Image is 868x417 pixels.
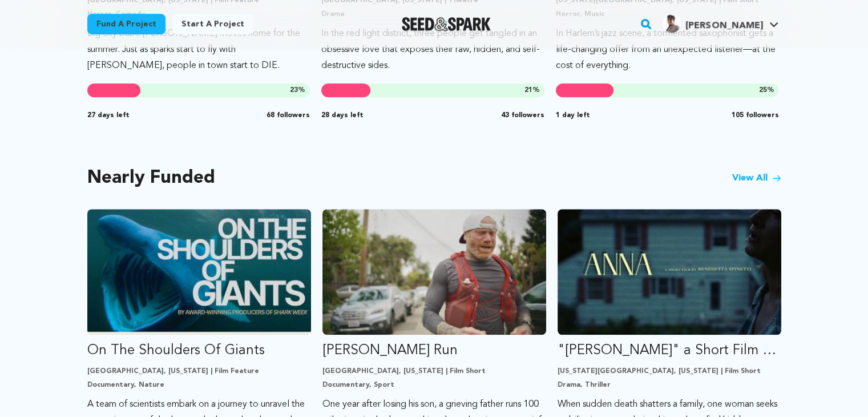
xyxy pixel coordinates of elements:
p: Documentary, Sport [322,380,546,390]
a: View All [732,171,781,185]
span: Niladri S.'s Profile [660,12,781,36]
a: Start a project [172,14,253,34]
p: On The Shoulders Of Giants [87,342,311,360]
p: Documentary, Nature [87,380,311,390]
p: [GEOGRAPHIC_DATA], [US_STATE] | Film Short [322,367,546,376]
h2: Nearly Funded [87,170,215,186]
p: In Harlem’s jazz scene, a tormented saxophonist gets a life-changing offer from an unexpected lis... [556,26,779,74]
img: Seed&Spark Logo Dark Mode [402,17,491,31]
span: 28 days left [321,111,364,120]
a: Niladri S.'s Profile [660,12,781,33]
p: [PERSON_NAME] Run [322,342,546,360]
p: Drama, Thriller [558,380,781,390]
span: % [524,86,540,95]
span: 43 followers [501,111,544,120]
span: 105 followers [731,111,778,120]
span: % [758,86,774,95]
p: [US_STATE][GEOGRAPHIC_DATA], [US_STATE] | Film Short [558,367,781,376]
span: 68 followers [267,111,310,120]
img: 496ea2a300aa1bdf.jpg [663,14,681,33]
p: Big city babe [PERSON_NAME] moves home for the summer. Just as sparks start to fly with [PERSON_N... [87,26,310,74]
span: 27 days left [87,111,130,120]
div: Niladri S.'s Profile [663,14,762,33]
p: [GEOGRAPHIC_DATA], [US_STATE] | Film Feature [87,367,311,376]
span: [PERSON_NAME] [685,21,762,30]
p: "[PERSON_NAME]" a Short Film by [PERSON_NAME] [558,342,781,360]
span: 25 [758,87,766,94]
a: Seed&Spark Homepage [402,17,491,31]
span: 21 [524,87,532,94]
span: 23 [290,87,298,94]
span: % [290,86,305,95]
a: Fund a project [87,14,165,34]
p: In the red light district, three people get tangled in an obsessive love that exposes their raw, ... [321,26,544,74]
span: 1 day left [556,111,590,120]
